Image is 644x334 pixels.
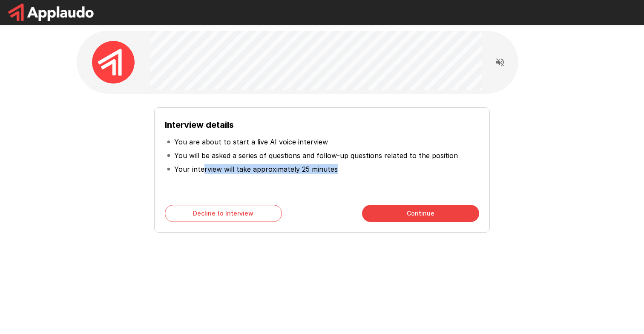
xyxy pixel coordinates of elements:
img: applaudo_avatar.png [92,41,135,83]
b: Interview details [165,120,234,130]
button: Decline to Interview [165,205,282,222]
button: Continue [362,205,479,222]
p: You are about to start a live AI voice interview [174,137,328,147]
p: You will be asked a series of questions and follow-up questions related to the position [174,150,458,161]
button: Read questions aloud [492,54,509,71]
p: Your interview will take approximately 25 minutes [174,164,338,174]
